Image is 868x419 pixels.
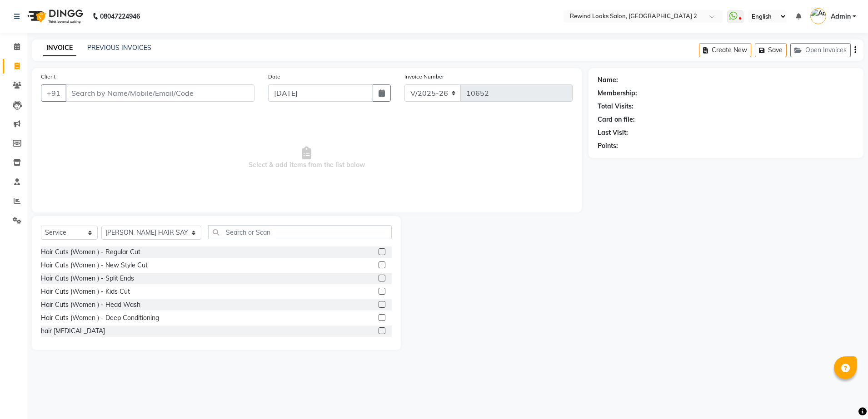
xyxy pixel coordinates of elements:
[23,4,85,29] img: logo
[598,115,635,124] div: Card on file:
[65,84,254,102] input: Search by Name/Mobile/Email/Code
[830,383,859,410] iframe: chat widget
[41,261,148,270] div: Hair Cuts (Women ) - New Style Cut
[404,73,444,81] label: Invoice Number
[41,313,159,323] div: Hair Cuts (Women ) - Deep Conditioning
[41,73,55,81] label: Client
[598,89,637,98] div: Membership:
[598,141,618,151] div: Points:
[43,40,76,56] a: INVOICE
[41,274,134,283] div: Hair Cuts (Women ) - Split Ends
[41,287,130,296] div: Hair Cuts (Women ) - Kids Cut
[699,43,751,57] button: Create New
[755,43,787,57] button: Save
[41,300,140,310] div: Hair Cuts (Women ) - Head Wash
[41,247,140,257] div: Hair Cuts (Women ) - Regular Cut
[41,84,66,102] button: +91
[810,8,826,24] img: Admin
[598,75,618,85] div: Name:
[598,102,634,111] div: Total Visits:
[831,12,851,21] span: Admin
[790,43,851,57] button: Open Invoices
[100,4,140,29] b: 08047224946
[87,44,151,52] a: PREVIOUS INVOICES
[41,326,105,336] div: hair [MEDICAL_DATA]
[268,73,280,81] label: Date
[41,113,573,203] span: Select & add items from the list below
[598,128,628,138] div: Last Visit:
[208,225,392,239] input: Search or Scan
